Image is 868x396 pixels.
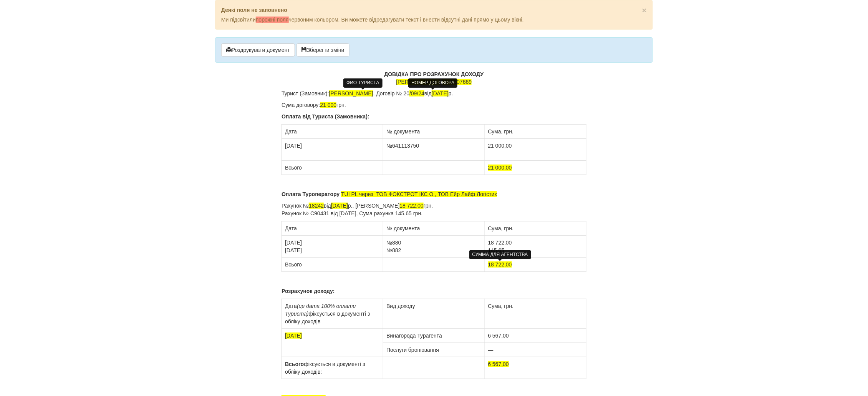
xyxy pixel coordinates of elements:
[285,333,302,339] span: [DATE]
[309,203,324,209] span: 18242
[432,90,449,97] span: [DATE]
[282,101,586,109] p: Сума договору: грн.
[642,6,647,14] button: Close
[409,90,424,97] span: /09/24
[488,165,512,171] span: 21 000,00
[297,43,350,57] button: Зберегти зміни
[256,17,289,23] span: порожні поля
[383,221,485,236] td: № документа
[282,191,340,197] b: Оплата Туроператору
[282,299,383,329] td: Дата фіксується в документі з обліку доходів
[488,261,512,268] span: 18 722,00
[469,250,531,259] div: СУММА ДЛЯ АГЕНТСТВА
[282,70,586,86] p: ,
[383,343,485,357] td: Послуги бронювання
[485,329,586,343] td: 6 567,00
[396,79,441,85] span: [PERSON_NAME]
[285,303,356,317] i: (це дата 100% оплати Туриста)
[642,6,647,15] span: ×
[485,139,586,161] td: 21 000,00
[221,16,647,23] p: Ми підсвітили червоним кольором. Ви можете відредагувати текст і внести відсутні дані прямо у цьо...
[408,78,457,87] div: НОМЕР ДОГОВОРА
[282,288,335,294] b: Розрахунок доходу:
[383,236,485,258] td: №880 №882
[384,71,484,77] b: ДОВІДКА ПРО РОЗРАХУНОК ДОХОДУ
[282,202,586,217] p: Рахунок № від р., [PERSON_NAME] грн. Рахунок № С90431 від [DATE], Сума рахунка 145,65 грн.
[329,90,373,97] span: [PERSON_NAME]
[282,90,586,97] p: Турист (Замовник): , Договір № 20 від р.
[282,236,383,258] td: [DATE] [DATE]
[343,78,382,87] div: ФИО ТУРИСТА
[320,102,337,108] span: 21 000
[282,357,383,379] td: фіксується в документі з обліку доходів:
[485,221,586,236] td: Сума, грн.
[341,191,497,197] span: ТUI PL через ТОВ ФОКСТРОТ ІКС О , ТОВ Ейр Лайф Логістик
[282,221,383,236] td: Дата
[383,125,485,139] td: № документа
[282,113,369,120] b: Оплата від Туриста (Замовника):
[282,161,383,175] td: Всього
[383,299,485,329] td: Вид доходу
[485,236,586,258] td: 18 722,00 145,65
[488,361,509,367] span: 6 567,00
[282,125,383,139] td: Дата
[400,203,424,209] span: 18 722,00
[221,6,647,14] p: Деякі поля не заповнено
[485,125,586,139] td: Сума, грн.
[383,329,485,343] td: Винагорода Турагента
[485,299,586,329] td: Сума, грн.
[285,361,304,367] b: Всього
[221,43,295,57] button: Роздрукувати документ
[485,343,586,357] td: —
[282,139,383,161] td: [DATE]
[331,203,348,209] span: [DATE]
[282,258,383,272] td: Всього
[383,139,485,161] td: №641113750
